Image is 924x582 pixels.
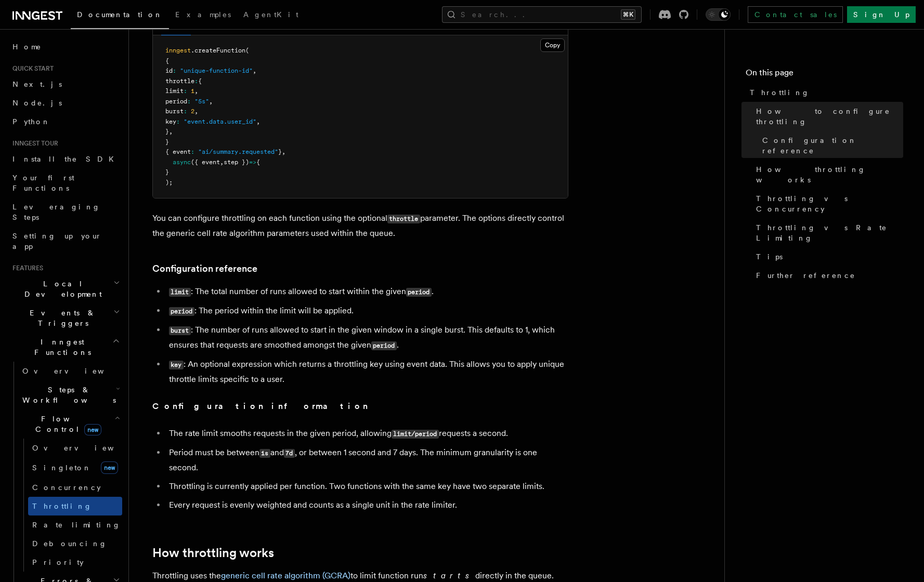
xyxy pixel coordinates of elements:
[169,361,184,369] code: key
[18,362,122,380] a: Overview
[8,227,122,256] a: Setting up your app
[748,6,843,23] a: Contact sales
[8,274,122,303] button: Local Development
[165,118,176,125] span: key
[32,464,92,472] span: Singleton
[442,6,642,23] button: Search...⌘K
[12,232,102,250] span: Setting up your app
[169,3,237,28] a: Examples
[166,303,568,319] li: : The period within the limit will be applied.
[173,67,176,74] span: :
[191,148,194,155] span: :
[756,106,903,127] span: How to configure throttling
[28,439,122,457] a: Overview
[191,87,194,95] span: 1
[165,98,187,105] span: period
[8,94,122,112] a: Node.js
[184,87,187,95] span: :
[12,42,42,52] span: Home
[387,215,420,223] code: throttle
[8,337,112,358] span: Inngest Functions
[101,461,118,474] span: new
[32,444,139,452] span: Overview
[169,326,191,335] code: burst
[750,87,810,98] span: Throttling
[198,148,278,155] span: "ai/summary.requested"
[184,108,187,115] span: :
[8,37,122,56] a: Home
[165,168,169,176] span: }
[165,128,169,135] span: }
[752,189,903,218] a: Throttling vs Concurrency
[8,333,122,362] button: Inngest Functions
[12,174,74,192] span: Your first Functions
[194,87,198,95] span: ,
[224,158,249,166] span: step })
[12,155,120,163] span: Install the SDK
[8,112,122,131] a: Python
[28,515,122,534] a: Rate limiting
[166,323,568,353] li: : The number of runs allowed to start in the given window in a single burst. This defaults to 1, ...
[209,98,213,105] span: ,
[278,148,282,155] span: }
[746,83,903,102] a: Throttling
[12,80,62,88] span: Next.js
[18,414,114,434] span: Flow Control
[282,148,285,155] span: ,
[18,380,122,409] button: Steps & Workflows
[32,539,107,548] span: Debouncing
[621,9,635,20] kbd: ⌘K
[152,546,274,560] a: How throttling works
[194,77,198,85] span: :
[169,288,191,297] code: limit
[756,193,903,214] span: Throttling vs Concurrency
[406,288,432,297] code: period
[18,409,122,439] button: Flow Controlnew
[173,158,191,166] span: async
[243,10,298,19] span: AgentKit
[77,10,163,19] span: Documentation
[165,179,173,186] span: );
[259,449,270,458] code: 1s
[18,385,116,405] span: Steps & Workflows
[249,158,256,166] span: =>
[8,168,122,197] a: Your first Functions
[8,197,122,227] a: Leveraging Steps
[191,158,220,166] span: ({ event
[752,102,903,131] a: How to configure throttling
[8,139,58,148] span: Inngest tour
[756,164,903,185] span: How throttling works
[32,483,101,492] span: Concurrency
[71,3,169,29] a: Documentation
[284,449,295,458] code: 7d
[165,47,191,54] span: inngest
[221,571,350,580] a: generic cell rate algorithm (GCRA)
[165,77,194,85] span: throttle
[152,401,369,411] strong: Configuration information
[220,158,224,166] span: ,
[8,150,122,168] a: Install the SDK
[166,426,568,441] li: The rate limit smooths requests in the given period, allowing requests a second.
[756,222,903,243] span: Throttling vs Rate Limiting
[184,118,256,125] span: "event.data.user_id"
[28,497,122,515] a: Throttling
[166,284,568,299] li: : The total number of runs allowed to start within the given .
[8,303,122,333] button: Events & Triggers
[152,211,568,241] p: You can configure throttling on each function using the optional parameter. The options directly ...
[84,424,101,435] span: new
[165,108,184,115] span: burst
[256,158,260,166] span: {
[752,160,903,189] a: How throttling works
[237,3,305,28] a: AgentKit
[392,430,439,439] code: limit/period
[32,521,121,529] span: Rate limiting
[706,8,731,21] button: Toggle dark mode
[746,67,903,83] h4: On this page
[191,47,245,54] span: .createFunction
[176,118,180,125] span: :
[756,270,855,281] span: Further reference
[166,498,568,512] li: Every request is evenly weighted and counts as a single unit in the rate limiter.
[166,479,568,494] li: Throttling is currently applied per function. Two functions with the same key have two separate l...
[32,558,84,566] span: Priority
[165,148,191,155] span: { event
